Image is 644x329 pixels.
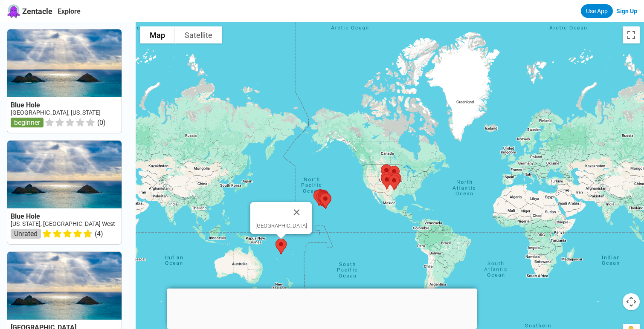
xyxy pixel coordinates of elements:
[255,222,307,229] div: [GEOGRAPHIC_DATA]
[11,220,115,227] a: [US_STATE], [GEOGRAPHIC_DATA] West
[287,202,307,222] button: Close
[58,7,81,15] a: Explore
[623,26,640,43] button: Toggle fullscreen view
[7,4,52,18] a: Zentacle logoZentacle
[175,26,222,43] button: Show satellite imagery
[167,289,477,327] iframe: Advertisement
[140,26,175,43] button: Show street map
[616,8,637,14] a: Sign Up
[581,4,613,18] a: Use App
[7,4,20,18] img: Zentacle logo
[22,7,52,16] span: Zentacle
[11,109,101,116] a: [GEOGRAPHIC_DATA], [US_STATE]
[623,293,640,310] button: Map camera controls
